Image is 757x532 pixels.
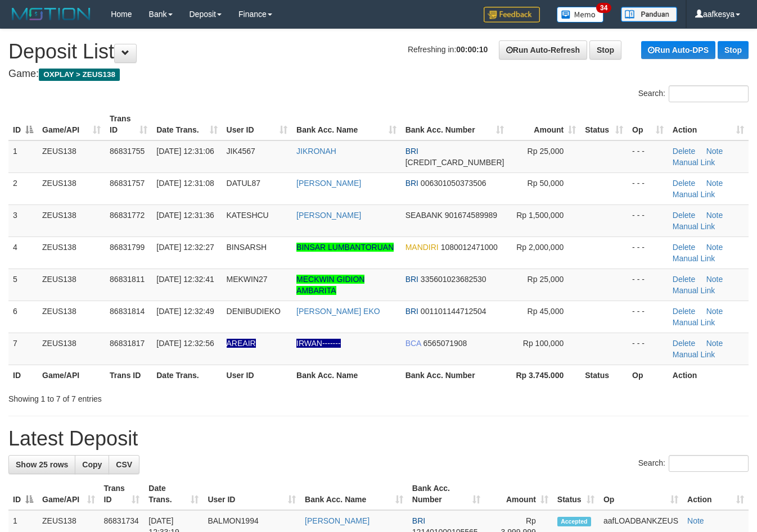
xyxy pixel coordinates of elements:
span: BCA [405,339,421,348]
span: Show 25 rows [16,460,68,469]
strong: 00:00:10 [456,45,488,54]
span: JIK4567 [227,147,255,156]
th: Trans ID: activate to sort column ascending [105,108,152,140]
td: - - - [628,140,668,173]
td: - - - [628,172,668,204]
a: Delete [673,339,695,348]
span: 86831755 [110,147,145,156]
span: [DATE] 12:31:08 [156,179,214,188]
a: Delete [673,179,695,188]
span: Rp 25,000 [528,147,564,156]
th: User ID: activate to sort column ascending [203,478,300,510]
a: [PERSON_NAME] EKO [296,307,380,316]
a: Manual Link [673,318,715,327]
span: Copy 001101144712504 to clipboard [421,307,486,316]
span: [DATE] 12:32:49 [156,307,214,316]
span: 34 [596,3,611,13]
th: User ID: activate to sort column ascending [222,108,292,140]
span: Copy 601701034603536 to clipboard [405,158,504,167]
span: Rp 1,500,000 [516,211,564,220]
span: 86831757 [110,179,145,188]
th: Op [628,365,668,385]
div: Showing 1 to 7 of 7 entries [8,389,307,404]
span: KATESHCU [227,211,269,220]
td: - - - [628,237,668,269]
td: - - - [628,301,668,333]
span: Rp 100,000 [523,339,564,348]
img: panduan.png [621,7,677,22]
span: DATUL87 [227,179,260,188]
td: ZEUS138 [38,237,105,269]
a: Note [706,211,723,220]
span: Copy 006301050373506 to clipboard [421,179,486,188]
a: [PERSON_NAME] [305,516,370,525]
a: JIKRONAH [296,147,336,156]
th: ID [8,365,38,385]
a: Run Auto-Refresh [499,40,587,60]
th: Game/API [38,365,105,385]
a: [PERSON_NAME] [296,179,361,188]
th: Date Trans.: activate to sort column ascending [152,108,222,140]
th: Date Trans. [152,365,222,385]
span: Copy [82,460,102,469]
td: - - - [628,333,668,365]
a: Delete [673,275,695,284]
span: Rp 25,000 [528,275,564,284]
th: ID: activate to sort column descending [8,478,38,510]
a: Manual Link [673,222,715,231]
th: Bank Acc. Number: activate to sort column ascending [401,108,509,140]
a: Note [706,339,723,348]
th: User ID [222,365,292,385]
th: Amount: activate to sort column ascending [508,108,580,140]
span: 86831814 [110,307,145,316]
td: 5 [8,269,38,301]
a: Note [706,179,723,188]
a: IRWAN------- [296,339,341,348]
span: Rp 2,000,000 [516,243,564,252]
td: - - - [628,269,668,301]
td: 3 [8,204,38,237]
th: Game/API: activate to sort column ascending [38,108,105,140]
th: Op: activate to sort column ascending [599,478,683,510]
h1: Latest Deposit [8,428,749,450]
td: ZEUS138 [38,269,105,301]
span: 86831799 [110,243,145,252]
a: Show 25 rows [8,455,75,474]
span: SEABANK [405,211,443,220]
td: 6 [8,301,38,333]
span: Copy 6565071908 to clipboard [423,339,467,348]
a: Manual Link [673,350,715,359]
span: Copy 1080012471000 to clipboard [441,243,498,252]
th: Action: activate to sort column ascending [668,108,749,140]
th: Trans ID: activate to sort column ascending [100,478,145,510]
a: [PERSON_NAME] [296,211,361,220]
td: ZEUS138 [38,204,105,237]
th: Action: activate to sort column ascending [683,478,749,510]
th: Bank Acc. Number: activate to sort column ascending [408,478,485,510]
td: 1 [8,140,38,173]
th: Rp 3.745.000 [508,365,580,385]
a: Note [706,243,723,252]
span: MANDIRI [405,243,439,252]
a: Note [706,147,723,156]
span: BINSARSH [227,243,267,252]
span: [DATE] 12:32:56 [156,339,214,348]
span: BRI [412,516,425,525]
th: Bank Acc. Name: activate to sort column ascending [292,108,401,140]
td: 4 [8,237,38,269]
a: Manual Link [673,190,715,199]
a: Copy [75,455,109,474]
th: Status [580,365,628,385]
a: Delete [673,307,695,316]
a: MECKWIN GIDION AMBARITA [296,275,364,295]
span: BRI [405,147,418,156]
td: - - - [628,204,668,237]
span: [DATE] 12:32:41 [156,275,214,284]
td: 7 [8,333,38,365]
th: Action [668,365,749,385]
img: Feedback.jpg [484,7,540,22]
a: Run Auto-DPS [641,41,715,59]
th: Trans ID [105,365,152,385]
span: BRI [405,275,418,284]
td: ZEUS138 [38,140,105,173]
